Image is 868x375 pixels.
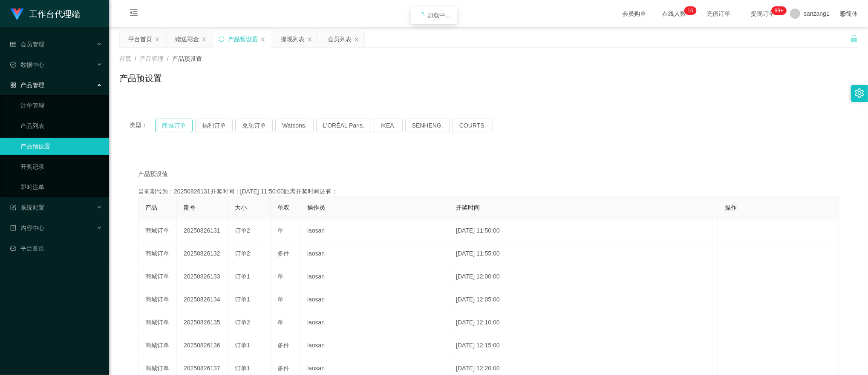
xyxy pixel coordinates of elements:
[177,242,228,265] td: 20250826132
[10,205,16,210] i: 图标: form
[138,334,177,357] td: 商城订单
[235,342,250,349] span: 订单1
[449,265,718,288] td: [DATE] 12:00:00
[354,37,359,42] i: 图标: close
[300,334,449,357] td: laosan
[202,37,207,42] i: 图标: close
[277,342,289,349] span: 多件
[175,31,199,47] div: 赠送彩金
[235,250,250,257] span: 订单2
[235,273,250,280] span: 订单1
[177,288,228,311] td: 20250826134
[172,55,202,62] span: 产品预设置
[138,170,168,179] span: 产品预设值
[20,179,102,196] a: 即时注单
[449,288,718,311] td: [DATE] 12:05:00
[155,119,193,132] button: 商城订单
[300,219,449,242] td: laosan
[20,158,102,175] a: 开奖记录
[20,117,102,134] a: 产品列表
[119,55,131,62] span: 首页
[177,311,228,334] td: 20250826135
[658,11,690,17] span: 在线人数
[10,61,44,68] span: 数据中心
[277,204,289,211] span: 单双
[688,6,691,15] p: 1
[300,311,449,334] td: laosan
[10,82,16,88] i: 图标: appstore-o
[235,319,250,326] span: 订单2
[428,12,451,19] span: 加载中...
[235,119,273,132] button: 兑现订单
[135,55,136,62] span: /
[277,319,283,326] span: 单
[10,41,44,48] span: 会员管理
[300,242,449,265] td: laosan
[20,138,102,155] a: 产品预设置
[850,34,858,42] i: 图标: unlock
[277,273,283,280] span: 单
[10,10,80,17] a: 工作台代理端
[316,119,371,132] button: L'ORÉAL Paris.
[20,97,102,114] a: 注单管理
[167,55,169,62] span: /
[300,265,449,288] td: laosan
[10,41,16,47] i: 图标: table
[10,9,24,20] img: logo.9652507e.png
[235,204,247,211] span: 大小
[119,0,148,28] i: 图标: menu-fold
[725,204,737,211] span: 操作
[138,288,177,311] td: 商城订单
[260,37,265,42] i: 图标: close
[138,311,177,334] td: 商城订单
[702,11,735,17] span: 充值订单
[155,37,160,42] i: 图标: close
[277,250,289,257] span: 多件
[235,227,250,234] span: 订单2
[140,55,164,62] span: 产品管理
[840,11,846,17] i: 图标: global
[328,31,352,47] div: 会员列表
[10,62,16,68] i: 图标: check-circle-o
[453,119,493,132] button: COURTS.
[300,288,449,311] td: laosan
[10,204,44,211] span: 系统配置
[277,227,283,234] span: 单
[277,365,289,372] span: 多件
[449,311,718,334] td: [DATE] 12:10:00
[449,242,718,265] td: [DATE] 11:55:00
[177,334,228,357] td: 20250826136
[418,12,424,19] i: icon: loading
[145,204,157,211] span: 产品
[449,219,718,242] td: [DATE] 11:50:00
[684,6,697,15] sup: 16
[138,187,839,196] div: 当前期号为：20250826131开奖时间：[DATE] 11:50:00距离开奖时间还有：
[281,31,305,47] div: 提现列表
[456,204,480,211] span: 开奖时间
[10,82,44,88] span: 产品管理
[177,265,228,288] td: 20250826133
[119,72,162,85] h1: 产品预设置
[10,225,16,231] i: 图标: profile
[235,365,250,372] span: 订单1
[275,119,314,132] button: Watsons.
[184,204,196,211] span: 期号
[138,265,177,288] td: 商城订单
[771,6,787,15] sup: 964
[228,31,258,47] div: 产品预设置
[29,0,80,28] h1: 工作台代理端
[219,36,225,42] i: 图标: sync
[690,6,693,15] p: 6
[177,219,228,242] td: 20250826131
[307,37,312,42] i: 图标: close
[277,296,283,303] span: 单
[138,242,177,265] td: 商城订单
[10,240,102,257] a: 图标: dashboard平台首页
[855,88,864,98] i: 图标: setting
[138,219,177,242] td: 商城订单
[10,224,44,231] span: 内容中心
[747,11,779,17] span: 提现订单
[449,334,718,357] td: [DATE] 12:15:00
[307,204,325,211] span: 操作员
[128,31,152,47] div: 平台首页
